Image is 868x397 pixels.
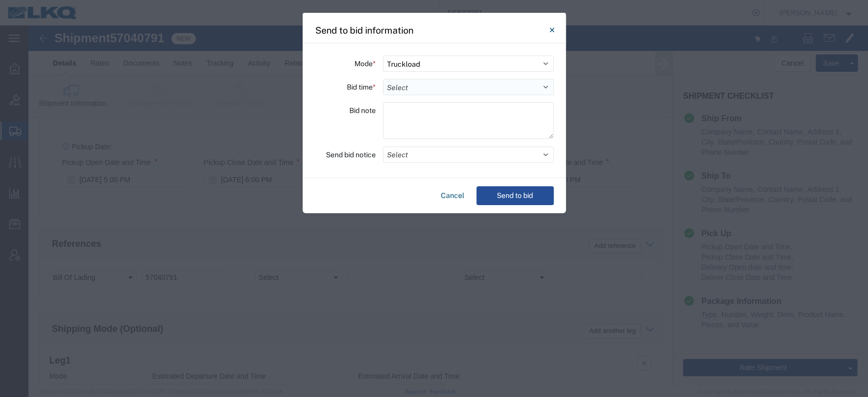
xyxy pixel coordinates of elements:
[383,147,554,163] button: Select
[542,20,562,40] button: Close
[315,23,413,37] h4: Send to bid information
[347,79,376,95] label: Bid time
[326,147,376,163] label: Send bid notice
[476,186,554,205] button: Send to bid
[354,55,376,72] label: Mode
[349,102,376,119] label: Bid note
[437,186,468,205] button: Cancel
